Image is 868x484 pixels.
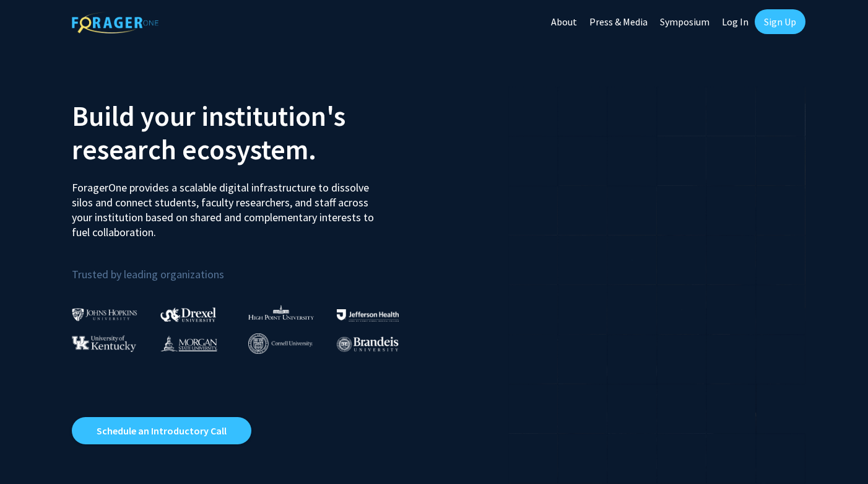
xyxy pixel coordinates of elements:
[72,12,158,33] img: ForagerOne Logo
[72,99,425,166] h2: Build your institution's research ecosystem.
[72,308,137,321] img: Johns Hopkins University
[160,335,217,351] img: Morgan State University
[72,335,136,352] img: University of Kentucky
[72,417,251,444] a: Opens in a new tab
[248,305,314,320] img: High Point University
[72,171,383,240] p: ForagerOne provides a scalable digital infrastructure to dissolve silos and connect students, fac...
[755,9,805,34] a: Sign Up
[160,307,216,322] img: Drexel University
[248,333,313,354] img: Cornell University
[337,309,399,321] img: Thomas Jefferson University
[337,337,399,352] img: Brandeis University
[72,250,425,284] p: Trusted by leading organizations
